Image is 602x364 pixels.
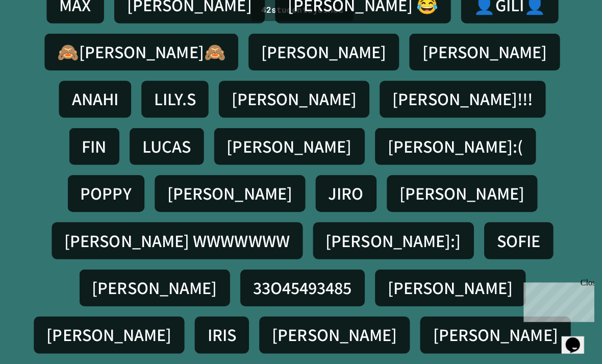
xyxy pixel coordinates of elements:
[431,324,556,346] h4: [PERSON_NAME]
[207,324,235,346] h4: IRIS
[167,183,291,205] h4: [PERSON_NAME]
[57,42,224,64] h4: 🙈[PERSON_NAME]🙈
[327,183,362,205] h4: JIRO
[398,183,522,205] h4: [PERSON_NAME]
[252,277,350,299] h4: 33O45493485
[495,230,538,252] h4: SOFIE
[226,136,350,158] h4: [PERSON_NAME]
[517,279,592,322] iframe: chat widget
[324,230,459,252] h4: [PERSON_NAME]:]
[64,230,289,252] h4: [PERSON_NAME] WWWWWWW
[271,324,395,346] h4: [PERSON_NAME]
[80,183,131,205] h4: POPPY
[82,136,106,158] h4: FIN
[46,324,171,346] h4: [PERSON_NAME]
[391,89,531,111] h4: [PERSON_NAME]!!!
[92,277,216,299] h4: [PERSON_NAME]
[386,136,521,158] h4: [PERSON_NAME]:(
[559,323,592,354] iframe: chat widget
[142,136,190,158] h4: LUCAS
[71,89,118,111] h4: ANAHI
[386,277,511,299] h4: [PERSON_NAME]
[420,42,545,64] h4: [PERSON_NAME]
[231,89,355,111] h4: [PERSON_NAME]
[260,42,385,64] h4: [PERSON_NAME]
[4,4,70,65] div: Chat with us now!Close
[154,89,195,111] h4: LILY.S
